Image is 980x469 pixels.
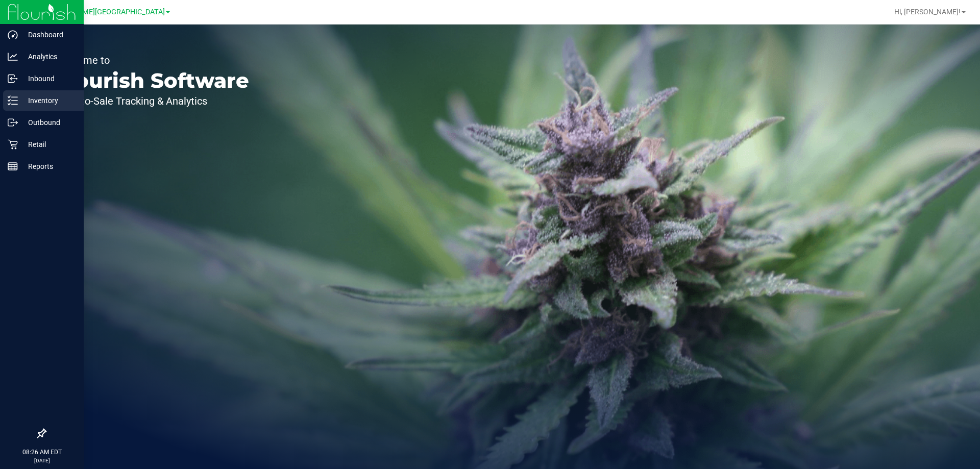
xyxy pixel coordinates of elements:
[5,457,79,464] p: [DATE]
[18,51,79,63] p: Analytics
[8,117,18,128] inline-svg: Outbound
[55,55,249,65] p: Welcome to
[8,30,18,40] inline-svg: Dashboard
[18,116,79,129] p: Outbound
[8,52,18,62] inline-svg: Analytics
[55,96,249,106] p: Seed-to-Sale Tracking & Analytics
[8,73,18,84] inline-svg: Inbound
[8,161,18,171] inline-svg: Reports
[8,95,18,106] inline-svg: Inventory
[18,72,79,85] p: Inbound
[5,448,79,457] p: 08:26 AM EDT
[55,70,249,91] p: Flourish Software
[8,139,18,150] inline-svg: Retail
[18,94,79,107] p: Inventory
[18,160,79,172] p: Reports
[18,138,79,151] p: Retail
[39,8,165,16] span: [PERSON_NAME][GEOGRAPHIC_DATA]
[18,29,79,41] p: Dashboard
[894,8,961,16] span: Hi, [PERSON_NAME]!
